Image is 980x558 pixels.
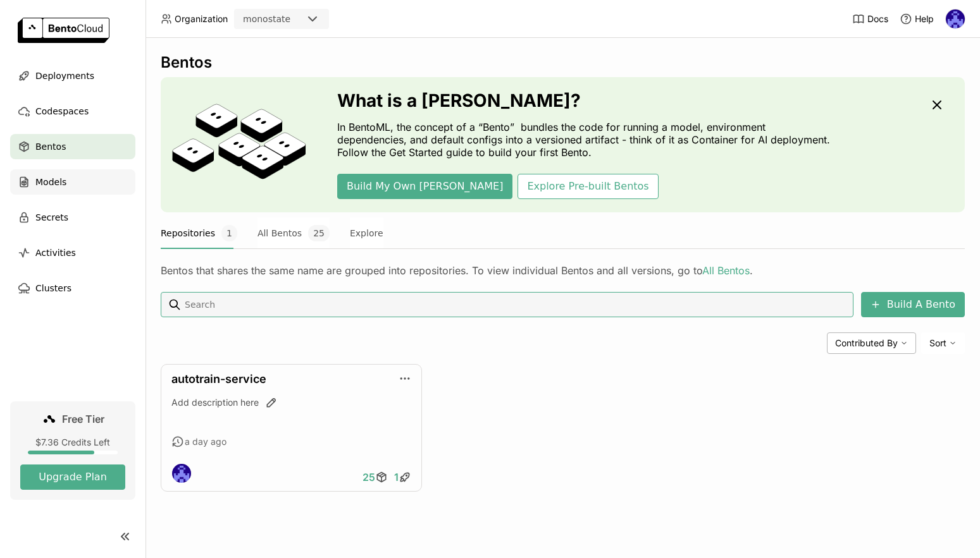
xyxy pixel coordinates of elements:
[35,68,94,83] span: Deployments
[243,13,290,25] div: monostate
[10,276,135,301] a: Clusters
[921,332,965,354] div: Sort
[337,90,837,111] h3: What is a [PERSON_NAME]?
[161,217,237,249] button: Repositories
[867,13,888,25] span: Docs
[929,337,946,349] span: Sort
[172,464,191,483] img: Andrew correa
[915,13,934,25] span: Help
[221,225,237,241] span: 1
[10,240,135,265] a: Activities
[161,53,965,72] div: Bentos
[861,292,965,317] button: Build A Bento
[10,401,135,500] a: Free Tier$7.36 Credits LeftUpgrade Plan
[20,437,125,448] div: $7.36 Credits Left
[337,121,837,159] p: In BentoML, the concept of a “Bento” bundles the code for running a model, environment dependenci...
[702,264,750,277] a: All Bentos
[900,13,934,25] div: Help
[10,169,135,195] a: Models
[835,337,898,349] span: Contributed By
[257,217,330,249] button: All Bentos
[359,464,391,490] a: 25
[10,63,135,88] a: Deployments
[185,436,226,447] span: a day ago
[161,264,965,277] div: Bentos that shares the same name are grouped into repositories. To view individual Bentos and all...
[363,471,375,483] span: 25
[35,245,76,260] span: Activities
[292,13,293,26] input: Selected monostate.
[18,18,109,43] img: logo
[171,372,266,385] a: autotrain-service
[10,99,135,124] a: Codespaces
[183,294,848,315] input: Search
[171,396,411,409] div: Add description here
[337,174,512,199] button: Build My Own [PERSON_NAME]
[35,104,89,119] span: Codespaces
[852,13,888,25] a: Docs
[946,9,965,28] img: Andrew correa
[394,471,399,483] span: 1
[35,281,71,296] span: Clusters
[62,413,104,425] span: Free Tier
[175,13,228,25] span: Organization
[518,174,658,199] button: Explore Pre-built Bentos
[35,174,66,190] span: Models
[10,134,135,159] a: Bentos
[10,205,135,230] a: Secrets
[35,210,68,225] span: Secrets
[391,464,414,490] a: 1
[308,225,330,241] span: 25
[20,464,125,490] button: Upgrade Plan
[35,139,66,154] span: Bentos
[171,103,307,186] img: cover onboarding
[827,332,916,354] div: Contributed By
[350,217,383,249] button: Explore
